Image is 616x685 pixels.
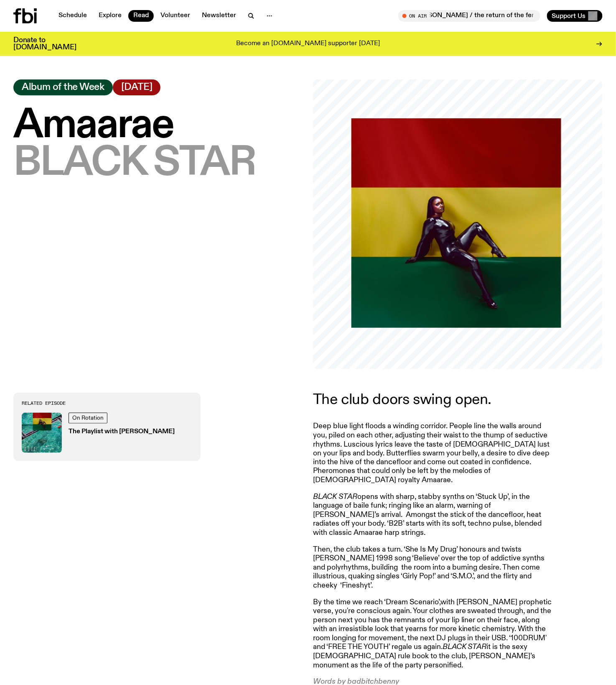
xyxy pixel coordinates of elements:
em: BLACK STAR [313,493,357,501]
a: The poster for this episode of The Playlist. It features the album artwork for Amaarae's BLACK ST... [22,413,192,453]
h3: Donate to [DOMAIN_NAME] [13,37,76,51]
a: Read [128,10,154,22]
button: Support Us [547,10,603,22]
h3: The Playlist with [PERSON_NAME] [69,429,175,435]
p: The club doors swing open. [313,393,554,407]
span: Support Us [552,12,586,20]
p: Deep blue light floods a winding corridor. People line the walls around you, piled on each other,... [313,422,554,485]
span: BLACK STAR [13,143,255,184]
img: The poster for this episode of The Playlist. It features the album artwork for Amaarae's BLACK ST... [22,413,62,453]
a: Volunteer [155,10,195,22]
p: Then, the club takes a turn. ‘She Is My Drug’ honours and twists [PERSON_NAME] 1998 song ‘Believe... [313,546,554,591]
p: By the time we reach ‘Dream Scenario’,with [PERSON_NAME] prophetic verse, you're conscious again.... [313,598,554,671]
a: Newsletter [197,10,241,22]
span: Album of the Week [22,83,104,92]
p: Become an [DOMAIN_NAME] supporter [DATE] [236,40,380,48]
h3: Related Episode [22,401,192,406]
span: Amaarae [13,105,173,147]
a: Explore [94,10,127,22]
a: Schedule [53,10,92,22]
span: [DATE] [121,83,153,92]
button: On AirMornings with [PERSON_NAME] / the return of the feral [398,10,540,22]
p: opens with sharp, stabby synths on ‘Stuck Up’, in the language of baile funk; ringing like an ala... [313,493,554,538]
em: BLACK STAR [443,644,487,651]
